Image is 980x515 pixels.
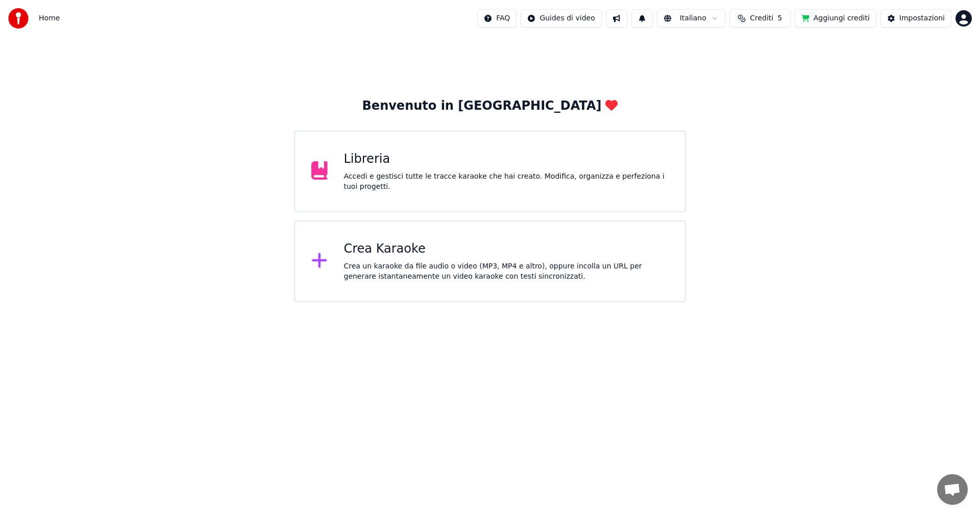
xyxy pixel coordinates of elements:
div: Crea Karaoke [344,241,669,257]
button: Aggiungi crediti [795,9,876,28]
nav: breadcrumb [39,13,60,23]
img: youka [8,8,29,29]
div: Libreria [344,151,669,167]
div: Impostazioni [899,13,945,23]
div: Accedi e gestisci tutte le tracce karaoke che hai creato. Modifica, organizza e perfeziona i tuoi... [344,171,669,192]
div: Benvenuto in [GEOGRAPHIC_DATA] [362,98,618,114]
button: Impostazioni [880,9,951,28]
div: Crea un karaoke da file audio o video (MP3, MP4 e altro), oppure incolla un URL per generare ista... [344,261,669,282]
a: Aprire la chat [937,474,968,505]
span: Home [39,13,60,23]
button: Guides di video [521,9,601,28]
span: 5 [777,13,782,23]
button: Crediti5 [729,9,791,28]
button: FAQ [477,9,517,28]
span: Crediti [750,13,773,23]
